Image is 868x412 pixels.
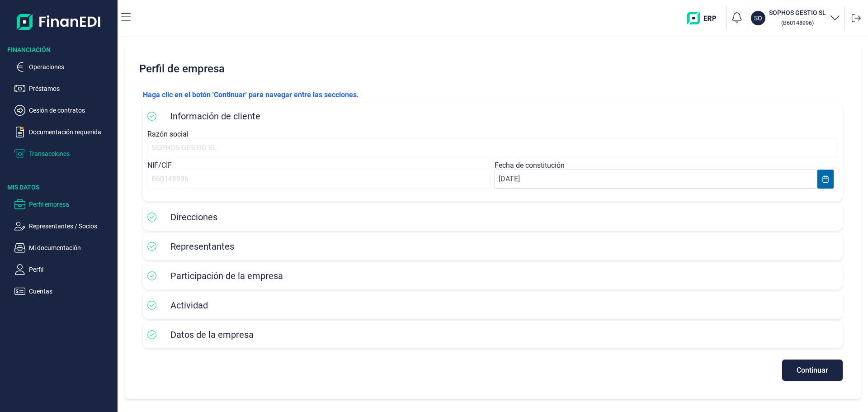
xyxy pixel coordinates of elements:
[29,148,114,159] p: Transacciones
[754,14,762,23] p: SO
[495,161,565,170] label: Fecha de constitución
[29,83,114,94] p: Préstamos
[14,221,114,232] button: Representantes / Socios
[136,55,850,82] h2: Perfil de empresa
[29,62,114,72] p: Operaciones
[170,241,234,252] span: Representantes
[14,127,114,137] button: Documentación requerida
[29,264,114,275] p: Perfil
[14,199,114,210] button: Perfil empresa
[17,7,101,36] img: Logo de aplicación
[29,105,114,116] p: Cesión de contratos
[797,367,828,374] span: Continuar
[751,8,840,28] button: SOSOPHOS GESTIO SL (B60148996)
[170,212,217,223] span: Direcciones
[14,264,114,275] button: Perfil
[170,300,208,311] span: Actividad
[29,286,114,297] p: Cuentas
[14,242,114,253] button: Mi documentación
[14,286,114,297] button: Cuentas
[14,83,114,94] button: Préstamos
[29,199,114,210] p: Perfil empresa
[170,329,254,340] span: Datos de la empresa
[781,19,814,26] small: Copiar cif
[170,111,260,122] span: Información de cliente
[782,360,843,381] button: Continuar
[170,270,283,281] span: Participación de la empresa
[29,127,114,137] p: Documentación requerida
[147,130,189,138] label: Razón social
[817,170,834,189] button: Choose Date
[769,8,826,17] h3: SOPHOS GESTIO SL
[14,148,114,159] button: Transacciones
[147,161,172,170] label: NIF/CIF
[29,242,114,253] p: Mi documentación
[143,90,843,100] p: Haga clic en el botón 'Continuar' para navegar entre las secciones.
[29,221,114,232] p: Representantes / Socios
[687,12,723,24] img: erp
[14,62,114,72] button: Operaciones
[14,105,114,116] button: Cesión de contratos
